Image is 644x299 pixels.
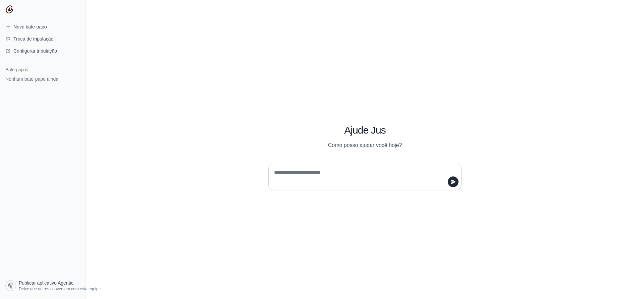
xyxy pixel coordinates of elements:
[3,21,83,32] a: Novo bate-papo
[344,125,386,136] font: Ajude Jus
[13,24,47,29] font: Novo bate-papo
[19,280,73,286] font: Publicar aplicativo Agentic
[13,36,53,42] font: Troca de tripulação
[5,67,28,72] font: Bate-papos
[3,46,83,56] a: Configurar tripulação
[3,33,83,44] button: Troca de tripulação
[13,48,57,54] font: Configurar tripulação
[19,287,101,291] font: Deixe que outros conversem com esta equipe
[328,142,402,148] font: Como posso ajudar você hoje?
[3,278,88,294] a: Publicar aplicativo Agentic Deixe que outros conversem com esta equipe
[5,76,58,82] font: Nenhum bate-papo ainda
[5,5,13,13] img: Logotipo da CrewAI
[610,267,644,299] iframe: Chat Widget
